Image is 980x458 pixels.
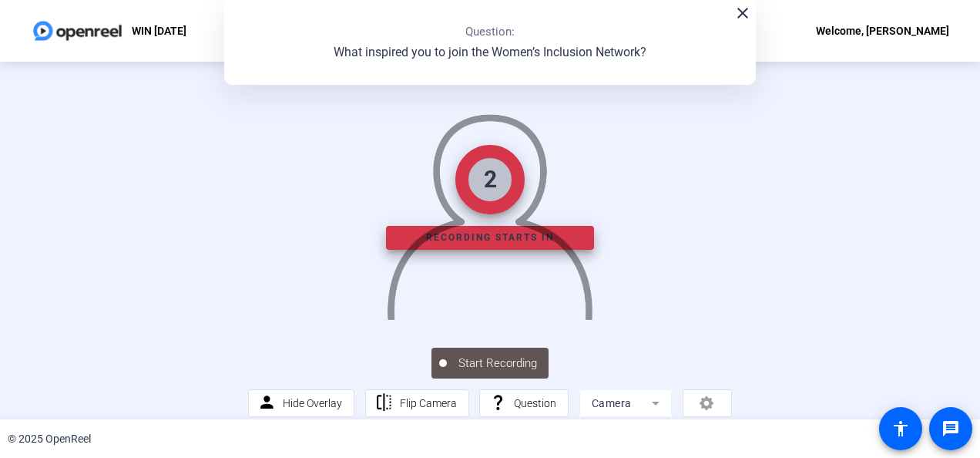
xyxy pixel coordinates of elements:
button: Question [479,389,569,417]
button: Hide Overlay [248,389,354,417]
div: 2 [484,162,497,197]
p: What inspired you to join the Women’s Inclusion Network? [334,43,646,62]
span: Start Recording [447,355,549,372]
span: Flip Camera [400,397,457,409]
mat-icon: person [257,393,277,413]
mat-icon: flip [374,393,394,413]
img: overlay [385,102,594,319]
mat-icon: message [941,419,960,438]
p: WIN [DATE] [132,22,186,40]
span: Question [514,397,556,409]
img: OpenReel logo [31,15,124,46]
button: Start Recording [431,348,549,379]
span: Hide Overlay [283,397,342,409]
p: Question: [465,23,515,41]
mat-icon: close [733,4,752,22]
button: Flip Camera [365,389,469,417]
div: Welcome, [PERSON_NAME] [816,22,949,40]
mat-icon: accessibility [891,419,910,438]
div: © 2025 OpenReel [8,431,91,447]
mat-icon: question_mark [488,393,508,413]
